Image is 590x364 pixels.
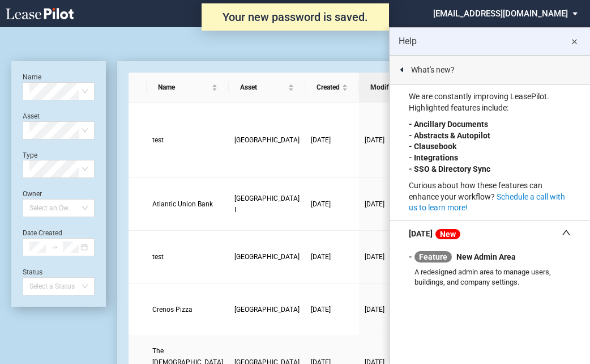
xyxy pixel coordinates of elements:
[311,253,331,261] span: [DATE]
[240,82,286,93] span: Asset
[152,304,223,315] a: Crenos Pizza
[23,73,41,81] label: Name
[50,243,58,251] span: swap-right
[23,268,42,276] label: Status
[359,73,417,103] th: Modified
[365,304,411,315] a: [DATE]
[152,253,164,261] span: test
[370,82,397,93] span: Modified
[152,134,223,146] a: test
[365,200,384,208] span: [DATE]
[311,306,331,314] span: [DATE]
[234,306,300,314] span: Circleville Plaza
[234,193,300,215] a: [GEOGRAPHIC_DATA] I
[234,134,300,146] a: [GEOGRAPHIC_DATA]
[152,200,213,208] span: Atlantic Union Bank
[365,253,384,261] span: [DATE]
[152,198,223,210] a: Atlantic Union Bank
[365,136,384,144] span: [DATE]
[158,82,210,93] span: Name
[234,136,300,144] span: Park West Village II
[311,198,353,210] a: [DATE]
[365,306,384,314] span: [DATE]
[202,3,389,31] div: Your new password is saved.
[23,151,37,159] label: Type
[147,73,229,103] th: Name
[311,251,353,263] a: [DATE]
[234,251,300,263] a: [GEOGRAPHIC_DATA]
[23,229,62,237] label: Date Created
[234,253,300,261] span: Easton Square
[317,82,340,93] span: Created
[365,198,411,210] a: [DATE]
[311,304,353,315] a: [DATE]
[305,73,359,103] th: Created
[152,251,223,263] a: test
[50,243,58,251] span: to
[234,304,300,315] a: [GEOGRAPHIC_DATA]
[311,200,331,208] span: [DATE]
[152,306,193,314] span: Crenos Pizza
[311,134,353,146] a: [DATE]
[23,112,40,120] label: Asset
[23,190,42,198] label: Owner
[234,194,300,214] span: Park West Village I
[311,136,331,144] span: [DATE]
[365,134,411,146] a: [DATE]
[229,73,305,103] th: Asset
[365,251,411,263] a: [DATE]
[152,136,164,144] span: test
